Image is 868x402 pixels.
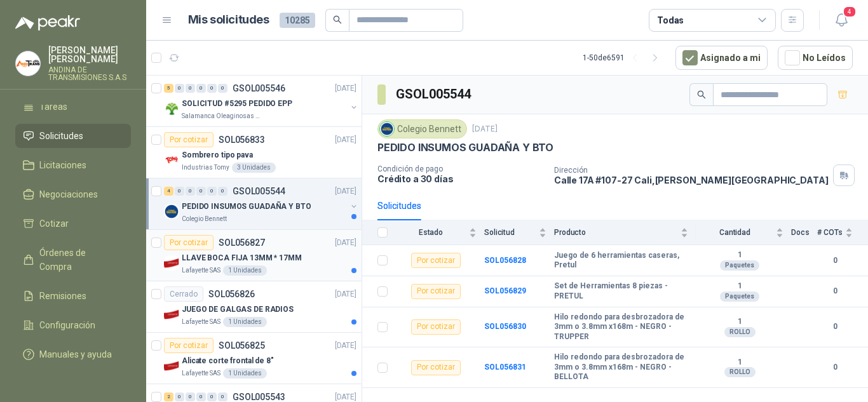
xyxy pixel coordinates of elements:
div: ROLLO [724,367,756,377]
div: 0 [186,392,195,401]
a: Por cotizarSOL056825[DATE] Company LogoAlicate corte frontal de 8"Lafayette SAS1 Unidades [146,333,362,384]
p: Calle 17A #107-27 Cali , [PERSON_NAME][GEOGRAPHIC_DATA] [554,175,829,185]
span: Tareas [39,100,67,114]
div: Solicitudes [377,199,421,213]
span: Cotizar [39,217,69,231]
p: SOL056826 [208,290,255,298]
span: Producto [554,228,678,237]
a: CerradoSOL056826[DATE] Company LogoJUEGO DE GALGAS DE RADIOSLafayette SAS1 Unidades [146,281,362,333]
span: Licitaciones [39,158,86,172]
a: Cotizar [15,211,131,236]
p: JUEGO DE GALGAS DE RADIOS [182,304,294,316]
a: Solicitudes [15,124,131,148]
b: 1 [696,281,783,291]
a: Configuración [15,313,131,337]
p: Dirección [554,166,829,175]
b: 1 [696,358,783,368]
div: Por cotizar [164,338,214,353]
a: 4 0 0 0 0 0 GSOL005544[DATE] Company LogoPEDIDO INSUMOS GUADAÑA Y BTOColegio Bennett [164,184,359,224]
a: Manuales y ayuda [15,342,131,366]
div: Paquetes [720,260,759,271]
span: # COTs [817,228,843,237]
p: PEDIDO INSUMOS GUADAÑA Y BTO [377,141,553,154]
img: Logo peakr [15,15,80,30]
th: # COTs [817,220,868,245]
p: [DATE] [335,134,356,146]
b: 0 [817,255,853,267]
span: Estado [395,228,466,237]
div: 0 [207,84,217,93]
a: SOL056829 [484,286,526,295]
a: Negociaciones [15,182,131,206]
p: Alicate corte frontal de 8" [182,355,274,367]
b: 0 [817,361,853,373]
div: Por cotizar [164,132,214,147]
span: Cantidad [696,228,773,237]
th: Solicitud [484,220,554,245]
b: Juego de 6 herramientas caseras, Pretul [554,251,688,271]
div: 0 [207,187,217,196]
p: [PERSON_NAME] [PERSON_NAME] [48,46,131,64]
a: SOL056828 [484,256,526,265]
h3: GSOL005544 [396,84,473,104]
span: Órdenes de Compra [39,246,119,274]
div: 0 [196,392,206,401]
div: 5 [164,84,173,93]
img: Company Logo [164,358,179,373]
b: 1 [696,317,783,327]
span: Negociaciones [39,187,98,201]
div: Colegio Bennett [377,119,467,138]
img: Company Logo [16,51,40,76]
span: 4 [843,6,857,18]
p: GSOL005543 [233,392,285,401]
a: Órdenes de Compra [15,241,131,279]
div: 1 Unidades [223,317,267,327]
button: Asignado a mi [675,46,768,70]
span: Solicitudes [39,129,83,143]
div: 1 Unidades [223,368,267,379]
div: 0 [218,84,227,93]
b: Hilo redondo para desbrozadora de 3mm o 3.8mm x168m - NEGRO - TRUPPER [554,312,688,342]
span: Remisiones [39,289,86,303]
div: 1 - 50 de 6591 [583,48,665,68]
th: Estado [395,220,484,245]
div: 0 [218,187,227,196]
b: 0 [817,285,853,297]
th: Cantidad [696,220,791,245]
img: Company Logo [164,152,179,168]
b: Set de Herramientas 8 piezas - PRETUL [554,281,688,301]
a: SOL056831 [484,363,526,372]
img: Company Logo [380,122,394,136]
p: Lafayette SAS [182,368,220,379]
p: Industrias Tomy [182,163,229,173]
p: PEDIDO INSUMOS GUADAÑA Y BTO [182,201,311,213]
span: search [697,90,706,99]
b: 1 [696,250,783,260]
a: Por cotizarSOL056827[DATE] Company LogoLLAVE BOCA FIJA 13MM * 17MMLafayette SAS1 Unidades [146,230,362,281]
div: 0 [196,84,206,93]
p: GSOL005544 [233,187,285,196]
th: Producto [554,220,696,245]
div: Por cotizar [411,319,461,335]
p: Condición de pago [377,164,544,173]
div: 0 [175,187,184,196]
span: Solicitud [484,228,536,237]
p: Colegio Bennett [182,214,227,224]
div: 0 [186,84,195,93]
div: Por cotizar [411,360,461,375]
div: Cerrado [164,286,203,302]
div: 0 [175,84,184,93]
th: Docs [791,220,817,245]
span: Manuales y ayuda [39,347,112,361]
p: [DATE] [335,185,356,198]
p: Sombrero tipo pava [182,149,253,161]
img: Company Logo [164,204,179,219]
p: Lafayette SAS [182,317,220,327]
p: GSOL005546 [233,84,285,93]
a: SOL056830 [484,322,526,331]
p: Salamanca Oleaginosas SAS [182,111,262,121]
div: 0 [196,187,206,196]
